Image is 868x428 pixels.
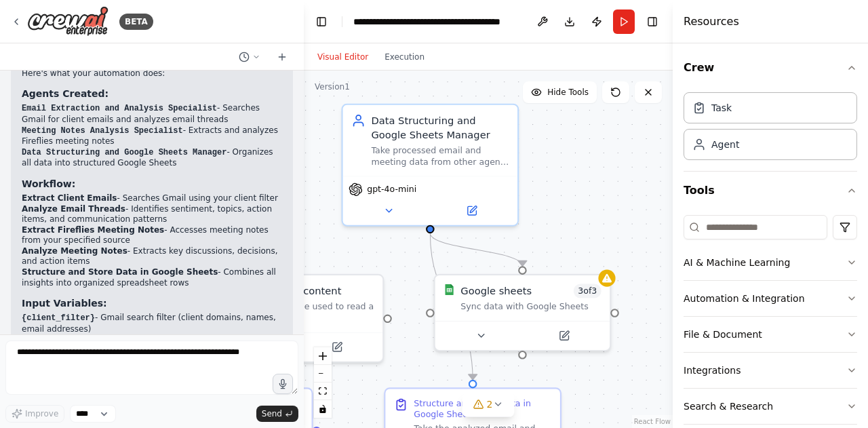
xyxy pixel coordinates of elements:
li: - Combines all insights into organized spreadsheet rows [22,267,282,288]
button: Integrations [684,353,857,388]
button: Send [256,406,298,422]
button: Visual Editor [309,49,376,65]
div: ScrapeWebsiteToolRead website contentA tool that can be used to read a website content. [207,274,384,363]
li: - Identifies sentiment, topics, action items, and communication patterns [22,204,282,225]
strong: Extract Fireflies Meeting Notes [22,225,164,235]
code: Data Structuring and Google Sheets Manager [22,148,226,157]
button: Crew [684,49,857,87]
strong: Structure and Store Data in Google Sheets [22,267,218,277]
li: - Extracts and analyzes Fireflies meeting notes [22,125,282,147]
div: Google sheets [460,284,532,298]
span: Improve [25,408,58,419]
div: Agent [711,138,739,151]
li: - Accesses meeting notes from your specified source [22,225,282,246]
div: Crew [684,87,857,171]
div: Sync data with Google Sheets [460,301,601,313]
div: A tool that can be used to read a website content. [233,301,374,324]
button: Search & Research [684,389,857,424]
button: fit view [314,383,332,400]
div: Read website content [233,284,341,298]
li: - Searches Gmail using your client filter [22,193,282,204]
button: Automation & Integration [684,281,857,316]
div: BETA [119,14,153,30]
span: Hide Tools [547,87,589,98]
div: Version 1 [315,81,350,92]
img: Logo [27,6,108,37]
li: - Organizes all data into structured Google Sheets [22,147,282,169]
div: Take processed email and meeting data from other agents and structure it systematically in Google... [371,144,509,167]
span: Send [262,408,282,419]
div: Data Structuring and Google Sheets Manager [371,113,509,142]
button: 2 [462,392,515,417]
h4: Resources [684,14,739,30]
button: Hide left sidebar [312,12,331,31]
button: Switch to previous chat [233,49,266,65]
button: File & Document [684,317,857,352]
g: Edge from 995fdd6a-cea4-4696-aa1f-b48349c31334 to c13a4dbe-10c0-4bf8-a7dd-fb3578c43f5a [423,233,480,380]
span: 2 [487,397,493,411]
strong: Analyze Email Threads [22,204,125,214]
span: gpt-4o-mini [367,184,416,195]
span: Number of enabled actions [574,284,601,298]
button: zoom in [314,347,332,365]
img: Google Sheets [443,284,455,296]
button: AI & Machine Learning [684,245,857,280]
code: Meeting Notes Analysis Specialist [22,126,183,136]
li: - Extracts key discussions, decisions, and action items [22,246,282,267]
div: Task [711,101,732,115]
strong: Workflow: [22,178,75,189]
code: Email Extraction and Analysis Specialist [22,104,217,113]
a: React Flow attribution [634,418,671,425]
nav: breadcrumb [353,15,506,28]
strong: Agents Created: [22,88,108,99]
button: Start a new chat [271,49,293,65]
button: Hide right sidebar [643,12,662,31]
button: Hide Tools [523,81,597,103]
strong: Input Variables: [22,298,107,309]
button: Open in side panel [297,338,377,355]
div: Structure and Store Data in Google Sheets [414,397,551,420]
code: {client_filter} [22,313,95,323]
button: Improve [5,405,64,423]
li: - Gmail search filter (client domains, names, email addresses) [22,313,282,334]
button: Open in side panel [524,327,604,344]
button: Click to speak your automation idea [273,374,293,394]
div: React Flow controls [314,347,332,418]
button: Open in side panel [431,202,511,219]
button: toggle interactivity [314,400,332,418]
g: Edge from 995fdd6a-cea4-4696-aa1f-b48349c31334 to 10f43c57-2c9c-4e3e-bcc7-df7756e9c5cf [423,233,530,267]
strong: Analyze Meeting Notes [22,246,127,256]
div: Data Structuring and Google Sheets ManagerTake processed email and meeting data from other agents... [341,104,519,227]
strong: Extract Client Emails [22,193,117,203]
div: Google SheetsGoogle sheets3of3Sync data with Google Sheets [434,274,612,351]
button: zoom out [314,365,332,383]
li: - Searches Gmail for client emails and analyzes email threads [22,103,282,125]
button: Tools [684,172,857,210]
button: Execution [376,49,433,65]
